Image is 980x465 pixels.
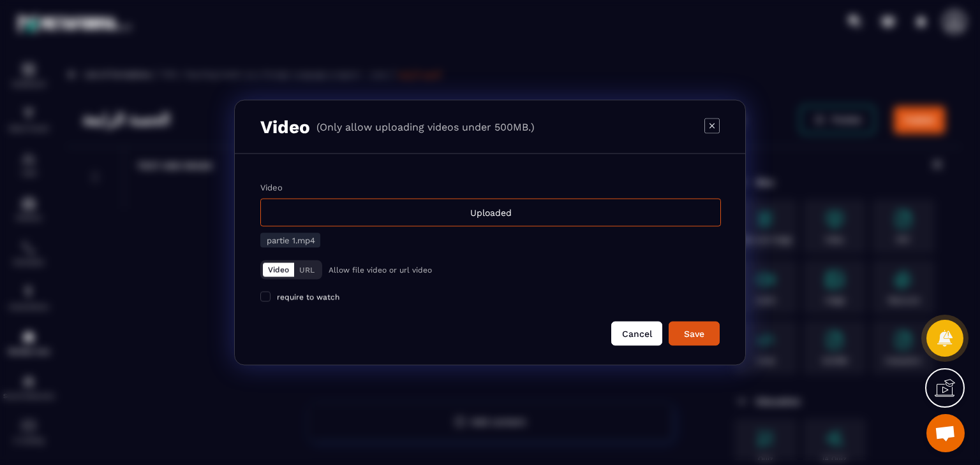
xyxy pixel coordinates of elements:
[294,263,320,277] button: URL
[329,266,432,275] p: Allow file video or url video
[260,117,310,138] h3: Video
[677,327,711,340] div: Save
[669,322,720,346] button: Save
[260,199,721,227] div: Uploaded
[267,236,315,245] span: partie 1.mp4
[611,322,662,346] button: Cancel
[263,263,294,277] button: Video
[316,121,535,133] p: (Only allow uploading videos under 500MB.)
[260,183,283,192] label: Video
[926,414,965,452] a: Open chat
[277,293,339,302] span: require to watch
